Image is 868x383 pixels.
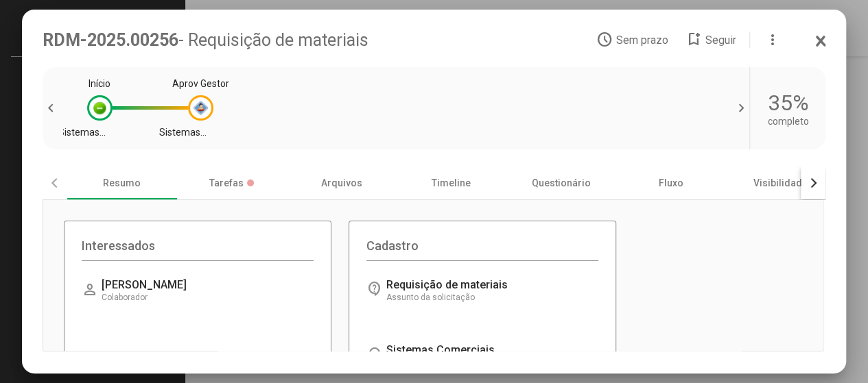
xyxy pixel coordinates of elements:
mat-icon: bookmark_add [685,32,701,48]
div: Início [89,78,110,89]
span: chevron_right [729,100,749,116]
div: Resumo [67,166,177,199]
span: chevron_left [43,100,63,116]
mat-icon: more_vert [764,32,780,48]
div: Timeline [397,166,506,199]
div: 35% [767,90,808,116]
div: Fluxo [616,166,726,199]
div: Interessados [82,238,314,261]
div: Sistemas Comerciais [159,127,242,138]
mat-icon: access_time [596,32,612,48]
div: Visibilidade [726,166,836,199]
div: Arquivos [287,166,397,199]
div: RDM-2025.00256 [43,30,596,50]
div: Tarefas [177,166,287,199]
div: completo [767,116,808,127]
span: - Requisição de materiais [178,30,368,50]
span: Sem prazo [615,34,668,47]
div: Sistemas Comerciais [58,127,141,138]
div: Cadastro [366,238,598,261]
span: Seguir [705,34,736,47]
div: Aprov Gestor [172,78,229,89]
div: Questionário [506,166,616,199]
